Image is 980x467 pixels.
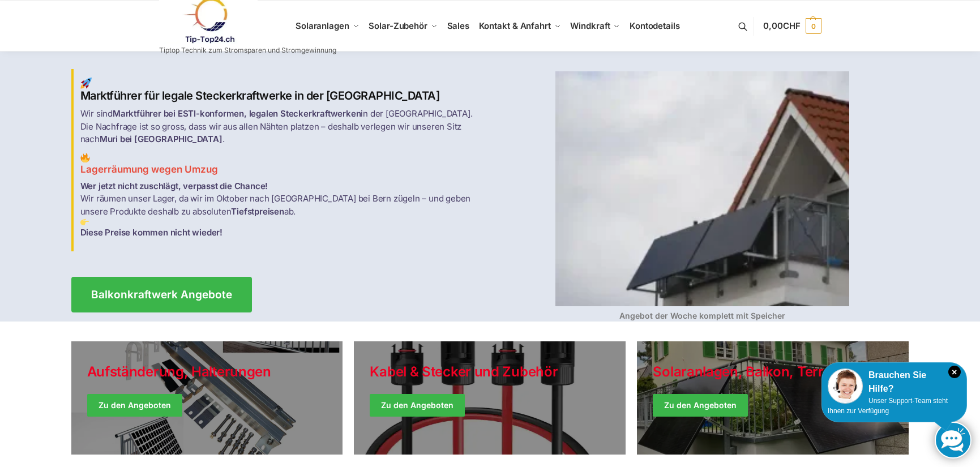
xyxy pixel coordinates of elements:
span: Unser Support-Team steht Ihnen zur Verfügung [828,397,948,415]
a: 0,00CHF 0 [763,9,821,43]
span: Kontodetails [630,20,680,31]
strong: Tiefstpreisen [231,206,284,217]
div: Brauchen Sie Hilfe? [828,369,961,396]
strong: Wer jetzt nicht zuschlägt, verpasst die Chance! [80,181,268,191]
span: 0,00 [763,20,800,31]
img: Balkon-Terrassen-Kraftwerke 4 [555,71,849,306]
a: Kontakt & Anfahrt [474,1,566,52]
span: Kontakt & Anfahrt [479,20,551,31]
img: Balkon-Terrassen-Kraftwerke 3 [80,218,89,226]
i: Schließen [948,366,961,378]
a: Kontodetails [625,1,684,52]
img: Customer service [828,369,863,404]
span: Solar-Zubehör [369,20,427,31]
span: Windkraft [570,20,610,31]
a: Winter Jackets [637,341,909,455]
a: Sales [442,1,474,52]
h2: Marktführer für legale Steckerkraftwerke in der [GEOGRAPHIC_DATA] [80,78,483,103]
a: Windkraft [566,1,625,52]
span: CHF [783,20,801,31]
p: Wir räumen unser Lager, da wir im Oktober nach [GEOGRAPHIC_DATA] bei Bern zügeln – und geben unse... [80,180,483,239]
a: Holiday Style [71,341,343,455]
strong: Muri bei [GEOGRAPHIC_DATA] [100,134,222,144]
a: Balkonkraftwerk Angebote [71,277,252,312]
a: Holiday Style [354,341,626,455]
p: Tiptop Technik zum Stromsparen und Stromgewinnung [159,47,336,54]
span: Solaranlagen [296,20,349,31]
img: Balkon-Terrassen-Kraftwerke 2 [80,153,90,162]
h3: Lagerräumung wegen Umzug [80,153,483,177]
span: 0 [806,18,821,34]
strong: Diese Preise kommen nicht wieder! [80,227,222,238]
img: Balkon-Terrassen-Kraftwerke 1 [80,78,92,89]
a: Solar-Zubehör [364,1,442,52]
p: Wir sind in der [GEOGRAPHIC_DATA]. Die Nachfrage ist so gross, dass wir aus allen Nähten platzen ... [80,108,483,146]
span: Sales [447,20,470,31]
strong: Angebot der Woche komplett mit Speicher [619,311,785,320]
span: Balkonkraftwerk Angebote [91,289,232,300]
strong: Marktführer bei ESTI-konformen, legalen Steckerkraftwerken [113,108,361,119]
